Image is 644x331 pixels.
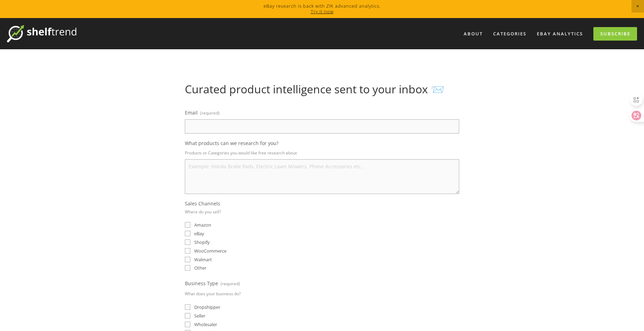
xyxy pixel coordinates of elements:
span: WooCommerce [194,248,226,254]
span: Wholesaler [194,321,217,328]
h1: Curated product intelligence sent to your inbox 📨 [185,83,459,96]
input: Wholesaler [185,322,190,327]
input: Amazon [185,222,190,228]
input: Seller [185,313,190,319]
input: Other [185,265,190,271]
span: Amazon [194,222,211,228]
input: WooCommerce [185,248,190,254]
span: Dropshipper [194,304,220,310]
span: Email [185,109,198,116]
p: What does your business do? [185,289,241,299]
span: (required) [200,108,220,118]
span: (required) [221,279,240,289]
a: Subscribe [593,27,637,41]
span: Other [194,265,206,271]
p: Products or Categories you would like free research about [185,148,459,158]
span: eBay [194,230,204,237]
span: Walmart [194,256,212,263]
span: Sales Channels [185,200,220,207]
span: Seller [194,313,205,319]
img: ShelfTrend [7,25,76,42]
input: Dropshipper [185,304,190,310]
input: Shopify [185,239,190,245]
a: eBay Analytics [532,28,587,40]
span: Shopify [194,239,210,245]
span: What products can we research for you? [185,140,278,146]
p: Where do you sell? [185,207,221,217]
input: Walmart [185,257,190,262]
span: Business Type [185,280,218,287]
div: Categories [489,28,531,40]
a: About [459,28,487,40]
input: eBay [185,231,190,236]
a: Try it now [311,8,334,15]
